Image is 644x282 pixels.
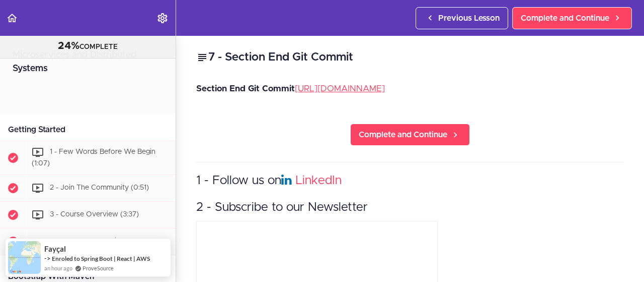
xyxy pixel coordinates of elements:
span: 2 - Join The Community (0:51) [50,184,149,191]
span: Complete and Continue [521,12,609,24]
a: Enroled to Spring Boot | React | AWS [52,255,150,262]
a: [URL][DOMAIN_NAME] [295,84,385,93]
span: Fayçal [44,245,66,253]
span: Previous Lesson [438,12,500,24]
svg: Settings Menu [156,12,169,24]
h2: 7 - Section End Git Commit [196,49,624,66]
a: Complete and Continue [350,124,470,146]
span: 24% [58,41,79,51]
h3: 2 - Subscribe to our Newsletter [196,199,624,216]
h3: 1 - Follow us on [196,173,624,189]
span: an hour ago [44,264,72,272]
span: 1 - Few Words Before We Begin (1:07) [32,148,155,167]
span: 3 - Course Overview (3:37) [50,211,139,218]
a: Complete and Continue [512,7,632,29]
a: Previous Lesson [416,7,508,29]
svg: Back to course curriculum [6,12,18,24]
div: COMPLETE [13,40,163,53]
strong: Section End Git Commit [196,84,295,93]
a: ProveSource [83,264,114,272]
span: -> [44,254,51,262]
a: LinkedIn [295,175,342,187]
span: Complete and Continue [359,129,447,141]
img: provesource social proof notification image [8,241,41,274]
